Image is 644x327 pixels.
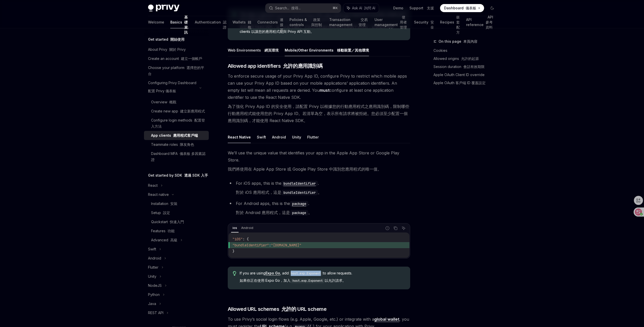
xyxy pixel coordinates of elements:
[144,116,209,131] a: Configure login methods 配置登入方法
[148,80,196,96] div: Configuring Privy Dashboard
[240,278,346,283] font: 如果你正在使用 Expo Go，加入 以允許請求。
[233,271,236,276] svg: Tip
[231,225,239,231] div: ios
[257,16,283,28] a: Connectors 連接器
[440,16,460,28] a: Recipes 嵌套配方
[151,228,175,234] div: Features
[364,6,375,10] font: 詢問 AI
[393,6,403,11] a: Demo
[463,39,477,43] font: 本頁內容
[180,142,194,147] font: 隊友角色
[240,225,255,231] div: Android
[170,16,189,28] a: Basics 基礎資訊
[148,89,176,93] font: 配置 Privy 儀表板
[430,20,434,29] font: 安全
[281,181,318,186] code: bundleIdentifier
[148,192,169,198] div: React native
[144,217,209,226] a: Quickstart 快速入門
[148,172,208,178] h5: Get started by SDK
[151,210,170,216] div: Setup
[151,201,177,207] div: Installation
[148,310,163,316] div: REST API
[144,98,209,107] a: Overview 概觀
[289,16,323,28] a: Policies & controls 政策與控制
[228,73,410,126] span: To enforce secure usage of your Privy App ID, configure Privy to restrict which mobile apps can u...
[151,117,206,129] div: Configure login methods
[265,4,341,13] button: Search... 搜尋...⌘K
[333,6,338,10] span: ⌘ K
[168,229,175,233] font: 功能
[400,15,407,29] font: 使用者管理
[290,278,325,283] code: host.exp.Exponent
[337,48,369,52] font: 移動裝置／其他環境
[233,243,269,247] span: "bundleIdentifier"
[290,201,308,206] code: package
[433,55,500,63] a: Allowed origins 允許的起源
[307,131,319,143] button: Flutter
[271,243,301,247] span: "[DOMAIN_NAME]"
[456,15,460,34] font: 嵌套配方
[291,6,301,10] font: 搜尋...
[233,237,243,241] span: "iOS"
[269,243,271,247] span: :
[281,306,326,312] font: 允許的 URL scheme
[144,226,209,236] a: Features 功能
[440,4,484,12] a: Dashboard 儀表板
[148,182,158,189] div: React
[144,54,209,63] a: Create an account 建立一個帳戶
[243,237,249,241] span: : {
[223,20,226,29] font: 認證
[144,45,209,54] a: About Privy 關於 Privy
[236,210,312,215] font: 對於 Android 應用程式，這是 。
[228,44,279,56] button: Web Environments 網頁環境
[148,56,202,62] div: Create an account
[144,107,209,116] a: Create new app 建立新應用程式
[144,63,209,78] a: Choose your platform 選擇您的平台
[151,99,176,105] div: Overview
[281,190,318,195] code: bundleIdentifier
[233,249,235,253] span: }
[343,4,379,13] button: Ask AI 詢問 AI
[151,108,205,114] div: Create new app
[228,200,410,218] li: For Android apps, this is the .
[392,225,399,231] button: Copy the contents from the code block
[248,20,251,29] font: 錢包
[170,238,177,242] font: 高級
[151,142,194,148] div: Teammate roles
[236,190,322,195] font: 對於 iOS 應用程式，這是 。
[169,47,186,52] font: 關於 Privy
[151,219,184,225] div: Quickstart
[228,180,410,198] li: For iOS apps, this is the .
[148,264,158,270] div: Flutter
[148,283,162,289] div: NodeJS
[233,16,251,28] a: Wallets 錢包
[414,16,434,28] a: Security 安全
[195,16,226,28] a: Authentication 認證
[170,37,184,41] font: 開始使用
[144,131,209,140] a: App clients 應用程式客戶端
[433,63,500,71] a: Session duration 會話有效期限
[163,211,170,215] font: 設定
[148,292,160,298] div: Python
[320,88,329,93] strong: must
[144,199,209,208] a: Installation 安裝
[285,44,369,56] button: Mobile/Other Environments 移動裝置／其他環境
[228,62,323,69] span: Allowed app identifiers
[228,131,251,143] button: React Native
[144,140,209,149] a: Teammate roles 隊友角色
[228,306,327,313] span: Allowed URL schemes
[184,173,208,177] font: 透過 SDK 入手
[290,210,308,216] code: package
[433,71,500,89] a: Apple OAuth Client ID overrideApple OAuth 客戶端 ID 覆蓋設定
[439,38,477,44] span: On this page
[409,6,434,11] a: Support 支援
[148,301,156,307] div: Java
[148,46,186,53] div: About Privy
[180,109,205,113] font: 建立新應用程式
[290,201,308,206] a: package
[463,64,485,69] font: 會話有效期限
[283,63,322,69] font: 允許的應用識別碼
[486,15,493,29] font: API 參考資料
[264,48,279,52] font: 網頁環境
[151,237,177,243] div: Advanced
